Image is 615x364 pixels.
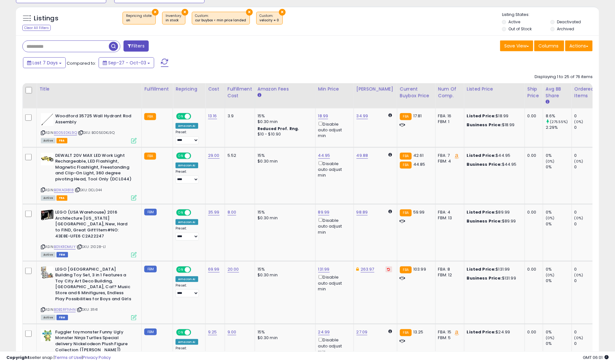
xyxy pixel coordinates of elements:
div: seller snap | | [6,355,111,361]
div: 0 [574,341,600,346]
div: 0 [574,153,600,158]
span: OFF [190,114,200,119]
div: Num of Comp. [438,86,461,99]
div: FBM: 5 [438,335,459,341]
div: 0% [546,153,572,158]
div: 0.00 [528,329,538,335]
button: × [279,9,286,16]
span: FBA [56,195,67,201]
div: 5.52 [228,153,250,158]
a: B01KAG1818 [54,187,74,193]
span: Custom: [260,13,279,23]
a: 27.09 [356,329,368,335]
span: Inventory : [166,13,182,23]
div: Fulfillment [144,86,170,92]
b: Business Price: [467,161,502,167]
div: 0% [546,329,572,335]
span: OFF [190,267,200,272]
small: FBM [144,209,157,215]
small: FBA [144,113,156,120]
div: 0 [574,266,600,272]
div: 3.9 [228,113,250,119]
div: 0% [546,209,572,215]
a: B01IKRDMUY [54,244,76,250]
a: 69.99 [208,266,220,273]
div: in stock [166,18,182,23]
div: 0.00 [528,153,538,158]
small: (0%) [546,215,555,221]
span: | SKU: DCL044 [75,187,102,193]
span: Sep-27 - Oct-03 [108,60,146,66]
img: 41ThDwp75sL._SL40_.jpg [41,209,54,221]
div: FBM: 13 [438,215,459,221]
div: 0% [546,278,572,284]
span: FBA [56,138,67,143]
div: 15% [258,266,311,272]
span: | SKU: 21028-L1 [77,244,106,249]
div: Disable auto adjust min [318,160,349,178]
a: Terms of Use [55,354,82,360]
small: FBM [144,329,157,335]
img: 51Eqw40sV7L._SL40_.jpg [41,266,54,279]
b: Reduced Prof. Rng. [258,126,299,131]
span: Compared to: [67,60,96,66]
small: (0%) [574,119,583,124]
div: Preset: [176,170,200,184]
div: 0% [546,221,572,227]
a: 18.99 [318,113,328,119]
div: on [126,18,152,23]
div: Disable auto adjust min [318,120,349,139]
button: Columns [534,40,564,51]
b: Business Price: [467,122,502,128]
div: velocity = 0 [260,18,279,23]
div: $18.99 [467,122,520,128]
div: Amazon AI [176,219,198,225]
div: Clear All Filters [22,25,51,31]
div: 15% [258,209,311,215]
span: All listings currently available for purchase on Amazon [41,138,56,143]
div: FBA: 15 [438,329,459,335]
span: Custom: [195,13,246,23]
span: ON [177,153,185,158]
b: Business Price: [467,218,502,224]
div: Listed Price [467,86,522,92]
small: FBA [400,113,412,120]
div: 2.29% [546,125,572,130]
span: 42.61 [413,152,424,158]
label: Active [509,19,521,25]
b: Fuggler toymonster Funny Ugly Monster Ninja Turtles Special delivery Nickelodeon Plush Figure Col... [55,329,133,354]
button: × [152,9,159,16]
h5: Listings [34,14,58,23]
div: 15% [258,153,311,158]
small: FBM [144,266,157,273]
span: OFF [190,330,200,335]
button: Filters [124,40,148,52]
div: 0% [546,341,572,346]
b: Listed Price: [467,152,496,158]
img: 41c4R8rdsvL._SL40_.jpg [41,153,54,165]
span: ON [177,330,185,335]
div: 0 [574,221,600,227]
small: FBA [400,266,412,273]
div: 0 [574,278,600,284]
div: $0.30 min [258,215,311,221]
div: Preset: [176,226,200,241]
div: FBM: 12 [438,272,459,278]
div: Disable auto adjust min [318,217,349,235]
div: ASIN: [41,266,137,320]
div: Ordered Items [574,86,598,99]
span: | SKU: B005E0KL9Q [78,130,115,135]
div: $10 - $10.90 [258,132,311,137]
img: 41-wpRfdruL._SL40_.jpg [41,329,54,342]
button: Save View [500,40,533,51]
span: Last 7 Days [33,60,58,66]
a: 49.88 [356,152,368,159]
div: ASIN: [41,209,137,257]
div: 15% [258,113,311,119]
span: OFF [190,210,200,215]
div: Disable auto adjust min [318,337,349,355]
a: 131.99 [318,266,330,273]
div: FBM: 1 [438,119,459,125]
b: DEWALT 20V MAX LED Work Light Rechargeable, LED Flashlight, Magnetic Flashlight, Freestanding and... [55,153,133,184]
div: Amazon AI [176,339,198,345]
